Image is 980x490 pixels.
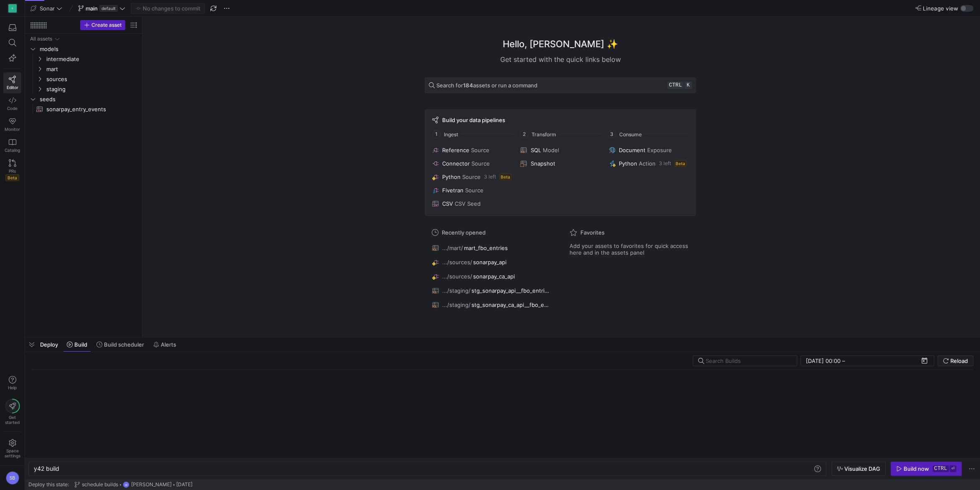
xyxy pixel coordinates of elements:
[3,114,21,135] a: Monitor
[519,158,602,168] button: Snapshot
[442,187,463,194] span: Fivetran
[442,301,471,308] span: .../staging/
[530,160,555,167] span: Snapshot
[74,341,87,348] span: Build
[806,357,841,364] input: Start datetime
[619,160,637,167] span: Python
[28,104,139,114] div: Press SPACE to select this row.
[9,168,16,174] span: PRs
[430,199,514,209] button: CSVCSV Seed
[3,1,21,15] a: S
[844,465,880,472] span: Visualize DAG
[607,145,690,155] button: DocumentExposure
[86,5,98,12] span: main
[937,355,973,366] button: Reload
[950,357,968,364] span: Reload
[123,481,129,488] div: SB
[7,385,18,390] span: Help
[442,245,463,251] span: .../mart/
[442,259,472,265] span: .../sources/
[499,174,512,180] span: Beta
[607,158,690,168] button: PythonAction3 leftBeta
[923,5,958,12] span: Lineage view
[442,200,453,207] span: CSV
[471,287,551,294] span: stg_sonarpay_api__fbo_entries_us
[30,36,52,42] div: All assets
[28,3,64,14] button: Sonar
[28,34,139,44] div: Press SPACE to select this row.
[430,257,553,268] button: .../sources/sonarpay_api
[28,104,139,114] a: sonarpay_entry_events​​​​​​
[842,357,845,364] span: –
[442,287,471,294] span: .../staging/
[425,54,696,64] div: Get started with the quick links below
[442,147,469,153] span: Reference
[425,78,696,93] button: Search for184assets or run a commandctrlk
[904,465,929,472] div: Build now
[28,54,139,64] div: Press SPACE to select this row.
[40,5,55,12] span: Sonar
[639,160,656,167] span: Action
[8,4,17,13] div: S
[831,462,886,476] button: Visualize DAG
[28,74,139,84] div: Press SPACE to select this row.
[647,147,672,153] span: Exposure
[570,242,689,256] span: Add your assets to favorites for quick access here and in the assets panel
[76,3,127,14] button: maindefault
[3,156,21,184] a: PRsBeta
[455,200,481,207] span: CSV Seed
[5,174,19,181] span: Beta
[659,161,671,166] span: 3 left
[706,357,790,364] input: Search Builds
[496,409,509,422] img: logo.gif
[3,372,21,394] button: Help
[3,469,21,487] button: SB
[5,415,20,425] span: Get started
[99,5,118,12] span: default
[503,37,618,51] h1: Hello, [PERSON_NAME] ✨
[430,158,514,168] button: ConnectorSource
[465,187,484,194] span: Source
[46,84,137,94] span: staging
[471,147,489,153] span: Source
[580,229,605,236] span: Favorites
[442,160,470,167] span: Connector
[430,271,553,282] button: .../sources/sonarpay_ca_api
[436,82,537,89] span: Search for assets or run a command
[28,44,139,54] div: Press SPACE to select this row.
[161,341,176,348] span: Alerts
[34,465,59,472] span: y42 build
[7,106,18,111] span: Code
[442,273,472,280] span: .../sources/
[530,147,541,153] span: SQL
[5,127,20,132] span: Monitor
[91,22,122,28] span: Create asset
[430,145,514,155] button: ReferenceSource
[667,82,684,89] kbd: ctrl
[3,396,21,428] button: Getstarted
[442,229,486,236] span: Recently opened
[6,471,19,485] div: SB
[430,172,514,182] button: PythonSource3 leftBeta
[684,82,692,89] kbd: k
[28,94,139,104] div: Press SPACE to select this row.
[5,148,20,153] span: Catalog
[3,93,21,114] a: Code
[40,341,58,348] span: Deploy
[473,259,506,265] span: sonarpay_api
[80,20,125,30] button: Create asset
[149,337,180,352] button: Alerts
[463,82,473,89] strong: 184
[3,435,21,462] a: Spacesettings
[430,299,553,310] button: .../staging/stg_sonarpay_ca_api__fbo_entries_ca
[950,465,956,472] kbd: ⏎
[131,482,172,487] span: [PERSON_NAME]
[462,174,481,180] span: Source
[40,44,137,54] span: models
[176,482,192,487] span: [DATE]
[471,301,551,308] span: stg_sonarpay_ca_api__fbo_entries_ca
[5,448,20,458] span: Space settings
[46,105,129,114] span: sonarpay_entry_events​​​​​​
[28,84,139,94] div: Press SPACE to select this row.
[72,479,195,490] button: schedule buildsSB[PERSON_NAME][DATE]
